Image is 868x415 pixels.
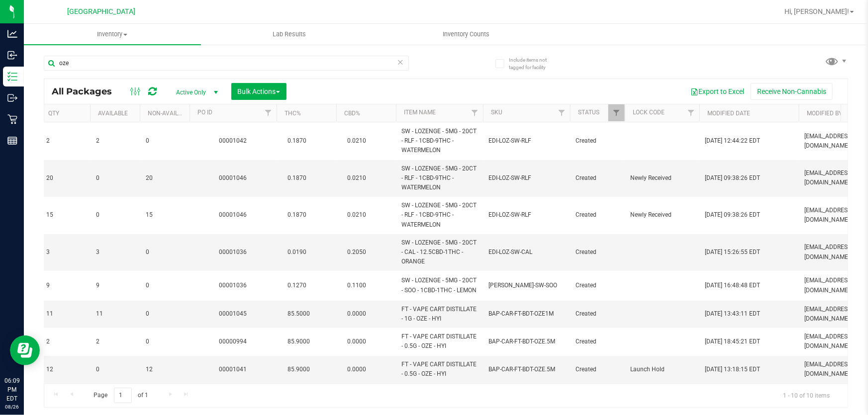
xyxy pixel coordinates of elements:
[807,110,842,117] a: Modified By
[98,110,128,117] a: Available
[342,334,371,349] span: 0.0000
[489,248,564,257] span: EDI-LOZ-SW-CAL
[576,309,619,319] span: Created
[684,83,751,100] button: Export to Excel
[705,337,761,346] span: [DATE] 18:45:21 EDT
[201,24,378,45] a: Lab Results
[46,281,84,290] span: 9
[631,210,693,220] span: Newly Received
[342,208,371,222] span: 0.0210
[146,210,184,220] span: 15
[283,362,315,377] span: 85.9000
[402,201,477,230] span: SW - LOZENGE - 5MG - 20CT - RLF - 1CBD-9THC - WATERMELON
[46,210,84,220] span: 15
[402,305,477,324] span: FT - VAPE CART DISTILLATE - 1G - OZE - HYI
[576,337,619,346] span: Created
[705,281,761,290] span: [DATE] 16:48:48 EDT
[705,309,761,319] span: [DATE] 13:43:11 EDT
[402,332,477,351] span: FT - VAPE CART DISTILLATE - 0.5G - OZE - HYI
[146,136,184,146] span: 0
[283,334,315,349] span: 85.9000
[402,360,477,379] span: FT - VAPE CART DISTILLATE - 0.5G - OZE - HYI
[7,114,17,124] inline-svg: Retail
[285,110,301,117] a: THC%
[784,7,849,15] span: Hi, [PERSON_NAME]!
[467,104,483,121] a: Filter
[96,337,134,346] span: 2
[219,282,247,289] a: 00001036
[52,86,122,97] span: All Packages
[10,335,40,365] iframe: Resource center
[378,24,555,45] a: Inventory Counts
[96,173,134,183] span: 0
[342,245,371,259] span: 0.2050
[238,87,280,95] span: Bulk Actions
[578,109,599,116] a: Status
[114,388,132,403] input: 1
[7,72,17,82] inline-svg: Inventory
[7,29,17,39] inline-svg: Analytics
[219,310,247,317] a: 00001045
[608,104,625,121] a: Filter
[489,173,564,183] span: EDI-LOZ-SW-RLF
[260,104,277,121] a: Filter
[491,109,502,116] a: SKU
[219,338,247,345] a: 00000994
[633,109,665,116] a: Lock Code
[96,365,134,374] span: 0
[402,164,477,193] span: SW - LOZENGE - 5MG - 20CT - RLF - 1CBD-9THC - WATERMELON
[429,30,503,39] span: Inventory Counts
[631,365,693,374] span: Launch Hold
[576,173,619,183] span: Created
[489,210,564,220] span: EDI-LOZ-SW-RLF
[554,104,570,121] a: Filter
[489,337,564,346] span: BAP-CAR-FT-BDT-OZE.5M
[489,136,564,146] span: EDI-LOZ-SW-RLF
[489,365,564,374] span: BAP-CAR-FT-BDT-OZE.5M
[402,238,477,267] span: SW - LOZENGE - 5MG - 20CT - CAL - 12.5CBD-1THC - ORANGE
[576,210,619,220] span: Created
[402,276,477,295] span: SW - LOZENGE - 5MG - 20CT - SOO - 1CBD-1THC - LEMON
[44,56,409,71] input: Search Package ID, Item Name, SKU, Lot or Part Number...
[489,309,564,319] span: BAP-CAR-FT-BDT-OZE1M
[48,110,59,117] a: Qty
[705,173,761,183] span: [DATE] 09:38:26 EDT
[85,388,157,403] span: Page of 1
[751,83,833,100] button: Receive Non-Cannabis
[775,388,838,403] span: 1 - 10 of 10 items
[146,309,184,319] span: 0
[148,110,192,117] a: Non-Available
[705,248,761,257] span: [DATE] 15:26:55 EDT
[96,136,134,146] span: 2
[46,136,84,146] span: 2
[46,248,84,257] span: 3
[24,24,201,45] a: Inventory
[631,173,693,183] span: Newly Received
[342,307,371,321] span: 0.0000
[342,362,371,377] span: 0.0000
[576,136,619,146] span: Created
[7,136,17,146] inline-svg: Reports
[402,127,477,156] span: SW - LOZENGE - 5MG - 20CT - RLF - 1CBD-9THC - WATERMELON
[146,248,184,257] span: 0
[683,104,699,121] a: Filter
[705,136,761,146] span: [DATE] 12:44:22 EDT
[705,365,761,374] span: [DATE] 13:18:15 EDT
[283,307,315,321] span: 85.5000
[489,281,564,290] span: [PERSON_NAME]-SW-SOO
[46,309,84,319] span: 11
[576,248,619,257] span: Created
[197,109,212,116] a: PO ID
[397,56,404,69] span: Clear
[96,281,134,290] span: 9
[342,278,371,293] span: 0.1100
[283,171,311,185] span: 0.1870
[146,337,184,346] span: 0
[705,210,761,220] span: [DATE] 09:38:26 EDT
[7,50,17,60] inline-svg: Inbound
[68,7,136,16] span: [GEOGRAPHIC_DATA]
[219,174,247,181] a: 00001046
[576,365,619,374] span: Created
[4,376,19,403] p: 06:09 PM EDT
[344,110,360,117] a: CBD%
